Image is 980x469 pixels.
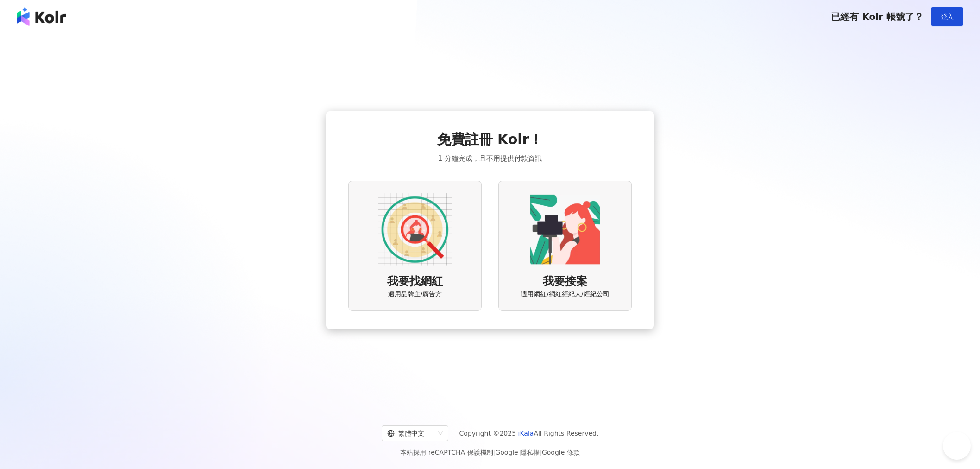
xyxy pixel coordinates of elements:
img: KOL identity option [528,192,602,266]
div: 繁體中文 [387,426,434,441]
img: logo [17,7,66,26]
span: 適用品牌主/廣告方 [388,290,442,299]
a: iKala [518,430,534,437]
iframe: Help Scout Beacon - Open [943,432,971,460]
span: 我要找網紅 [387,274,443,290]
span: | [493,449,496,456]
span: 適用網紅/網紅經紀人/經紀公司 [521,290,609,299]
span: 1 分鐘完成，且不用提供付款資訊 [438,153,542,164]
img: AD identity option [378,192,452,266]
span: 本站採用 reCAPTCHA 保護機制 [400,447,579,458]
span: 已經有 Kolr 帳號了？ [831,11,923,22]
span: | [540,449,542,456]
a: Google 隱私權 [495,449,540,456]
span: 免費註冊 Kolr！ [437,130,543,149]
span: Copyright © 2025 All Rights Reserved. [459,428,599,439]
span: 我要接案 [543,274,587,290]
span: 登入 [941,13,954,20]
button: 登入 [931,7,963,26]
a: Google 條款 [542,449,580,456]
